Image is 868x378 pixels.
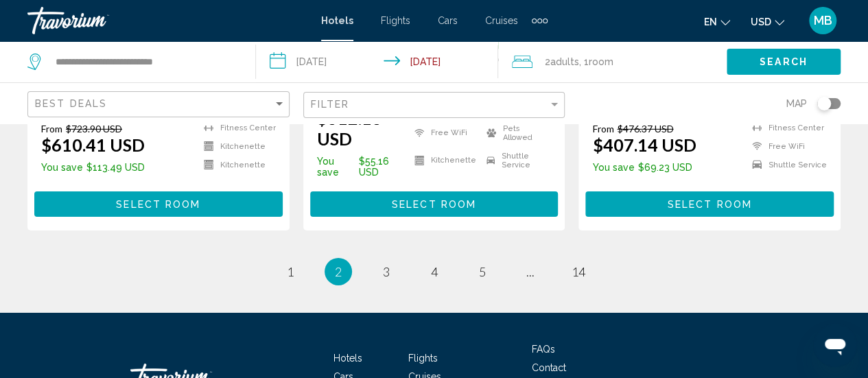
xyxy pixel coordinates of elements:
span: Select Room [392,199,476,210]
span: Best Deals [35,98,107,109]
span: Room [589,56,613,67]
span: 4 [431,264,438,279]
span: You save [592,162,634,173]
li: Fitness Center [197,123,276,134]
span: From [592,123,613,134]
del: $723.90 USD [66,123,122,134]
span: 2 [545,52,579,71]
a: Hotels [333,353,362,364]
a: Flights [381,15,410,26]
p: $113.49 USD [41,162,145,173]
button: Change currency [751,12,784,32]
span: Select Room [116,199,200,210]
span: You save [41,162,83,173]
a: Travorium [27,7,307,34]
ins: $610.41 USD [41,134,145,155]
a: Contact [532,362,566,373]
span: 5 [479,264,486,279]
button: User Menu [805,6,841,35]
span: Adults [550,56,579,67]
li: Shuttle Service [745,159,827,171]
button: Select Room [34,191,283,217]
span: Filter [311,99,350,110]
a: Select Room [310,195,559,210]
ul: Pagination [27,258,841,285]
span: 3 [383,264,390,279]
span: 2 [335,264,342,279]
a: Cruises [485,15,518,26]
button: Extra navigation items [532,10,548,32]
button: Select Room [585,191,834,217]
ins: $407.14 USD [592,134,696,155]
li: Kitchenette [197,159,276,171]
span: 1 [287,264,294,279]
mat-select: Sort by [35,99,285,110]
a: Flights [408,353,438,364]
span: Search [760,57,808,68]
a: Select Room [585,195,834,210]
span: Map [786,94,807,113]
span: From [41,123,62,134]
button: Check-in date: Aug 15, 2025 Check-out date: Aug 18, 2025 [256,41,498,82]
span: en [704,16,717,27]
a: Hotels [321,15,353,26]
button: Search [727,49,841,74]
p: $69.23 USD [592,162,696,173]
iframe: Button to launch messaging window [813,323,857,367]
span: ... [526,264,535,279]
li: Shuttle Service [480,150,552,171]
button: Travelers: 2 adults, 0 children [498,41,727,82]
span: MB [814,14,832,27]
li: Kitchenette [197,141,276,152]
a: Cars [438,15,458,26]
li: Free WiFi [408,123,480,143]
span: , 1 [579,52,613,71]
ins: $312.13 USD [317,108,382,149]
li: Fitness Center [745,123,827,134]
span: Select Room [668,199,752,210]
span: 14 [572,264,585,279]
button: Filter [303,91,565,119]
span: USD [751,16,771,27]
li: Free WiFi [745,141,827,152]
a: FAQs [532,344,555,355]
button: Select Room [310,191,559,217]
span: You save [317,156,355,178]
li: Pets Allowed [480,123,552,143]
p: $55.16 USD [317,156,408,178]
button: Change language [704,12,730,32]
li: Kitchenette [408,150,480,171]
a: Select Room [34,195,283,210]
del: $476.37 USD [617,123,673,134]
button: Toggle map [807,97,841,110]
